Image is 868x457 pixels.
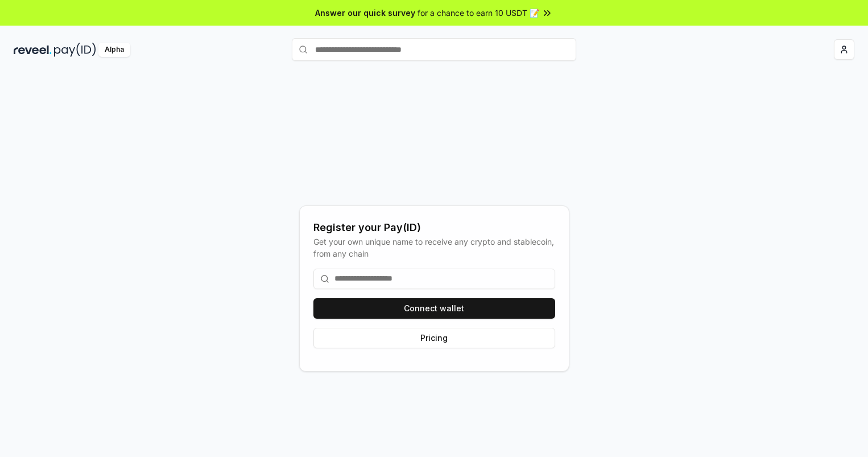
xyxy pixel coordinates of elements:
div: Register your Pay(ID) [313,220,555,236]
div: Alpha [98,43,130,57]
button: Connect wallet [313,298,555,319]
span: Answer our quick survey [315,7,415,19]
img: reveel_dark [14,43,52,57]
div: Get your own unique name to receive any crypto and stablecoin, from any chain [313,236,555,260]
img: pay_id [54,43,96,57]
span: for a chance to earn 10 USDT 📝 [418,7,539,19]
button: Pricing [313,328,555,348]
